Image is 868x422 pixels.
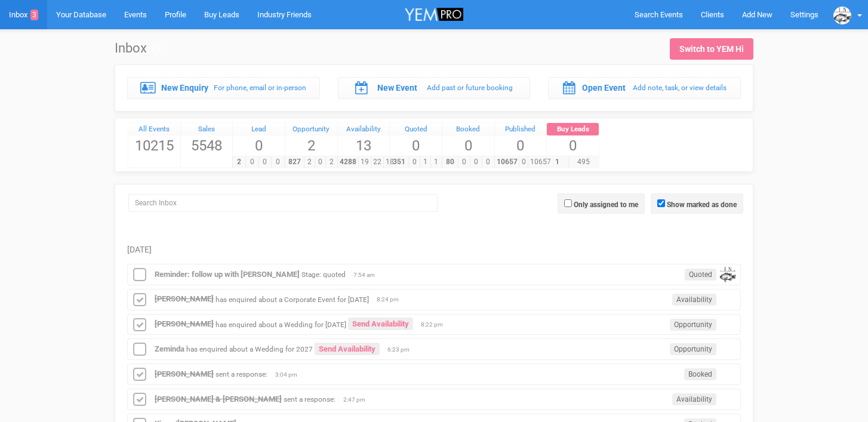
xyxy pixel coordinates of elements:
span: 1 [430,156,442,168]
span: 351 [389,156,409,168]
span: 0 [390,135,442,156]
a: Buy Leads [547,123,599,136]
span: Booked [684,368,716,380]
h5: [DATE] [127,245,741,254]
span: 2 [232,156,246,168]
span: Opportunity [670,319,716,331]
span: 1 [420,156,431,168]
span: 0 [547,135,599,156]
span: 10657 [494,156,520,168]
img: data [833,7,851,24]
span: 0 [408,156,420,168]
span: 2:47 pm [343,396,373,404]
span: 495 [568,156,599,168]
span: 3:04 pm [275,371,305,379]
span: 2 [325,156,337,168]
a: Sales [181,123,233,136]
div: Switch to YEM Hi [679,43,744,55]
span: Add New [742,10,772,19]
span: 4288 [337,156,359,168]
a: All Events [128,123,180,136]
small: For phone, email or in-person [214,84,306,92]
span: 0 [245,156,259,168]
span: Availability [672,393,716,405]
span: 0 [315,156,326,168]
a: Booked [442,123,494,136]
label: Show marked as done [667,199,737,210]
a: Opportunity [285,123,337,136]
span: 6:23 pm [387,346,417,354]
span: 80 [442,156,458,168]
a: Send Availability [315,343,380,355]
input: Search Inbox [128,194,438,212]
small: sent a response: [216,370,267,378]
a: Open Event Add note, task, or view details [548,77,741,98]
img: data [719,266,736,283]
span: 827 [285,156,304,168]
a: Lead [233,123,285,136]
a: Quoted [390,123,442,136]
a: [PERSON_NAME] [155,294,214,303]
span: Opportunity [670,343,716,355]
span: 8:22 pm [421,321,451,329]
small: has enquired about a Corporate Event for [DATE] [216,295,369,303]
small: sent a response: [284,395,335,403]
span: 22 [371,156,384,168]
small: Stage: quoted [301,270,346,279]
span: 0 [519,156,528,168]
a: [PERSON_NAME] & [PERSON_NAME] [155,395,282,403]
span: 0 [442,135,494,156]
span: 10215 [128,135,180,156]
span: 19 [358,156,371,168]
span: 0 [470,156,482,168]
span: Quoted [685,269,716,281]
h1: Inbox [115,41,161,56]
span: 0 [258,156,272,168]
span: 18 [383,156,396,168]
a: New Event Add past or future booking [338,77,531,98]
small: has enquired about a Wedding for 2027 [186,345,313,353]
label: Open Event [582,82,626,94]
span: 0 [495,135,547,156]
a: Availability [338,123,390,136]
span: 1 [546,156,568,168]
a: Send Availability [348,318,413,330]
label: New Event [377,82,417,94]
span: 0 [233,135,285,156]
small: has enquired about a Wedding for [DATE] [216,320,346,328]
label: New Enquiry [161,82,208,94]
span: 13 [338,135,390,156]
a: Reminder: follow up with [PERSON_NAME] [155,270,300,279]
a: Zeminda [155,344,184,353]
a: [PERSON_NAME] [155,369,214,378]
a: [PERSON_NAME] [155,319,214,328]
label: Only assigned to me [574,199,638,210]
span: 0 [458,156,470,168]
a: Switch to YEM Hi [670,38,753,60]
a: Published [495,123,547,136]
span: 0 [482,156,494,168]
span: Search Events [635,10,683,19]
span: Availability [672,294,716,306]
span: 2 [285,135,337,156]
small: Add past or future booking [427,84,513,92]
span: 2 [304,156,315,168]
span: 5548 [181,135,233,156]
small: Add note, task, or view details [633,84,727,92]
span: 0 [271,156,285,168]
